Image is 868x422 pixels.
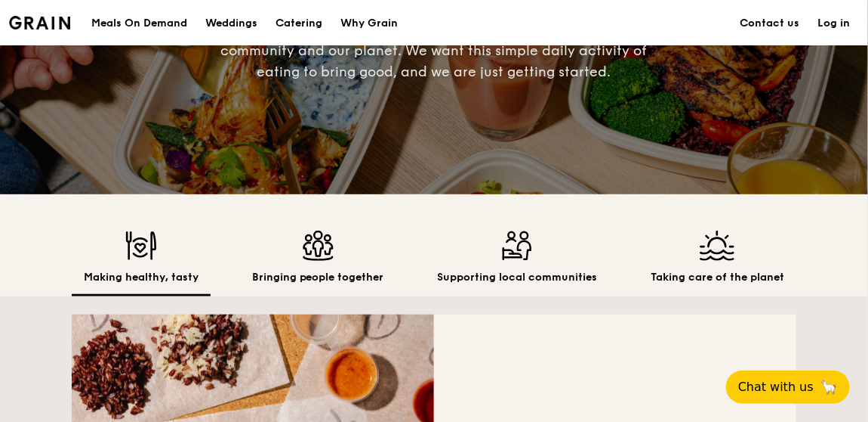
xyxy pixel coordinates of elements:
[205,1,257,46] div: Weddings
[252,270,384,285] h2: Bringing people together
[738,378,814,396] span: Chat with us
[91,1,187,46] div: Meals On Demand
[340,1,398,46] div: Why Grain
[266,1,331,46] a: Catering
[275,1,322,46] div: Catering
[84,231,199,261] img: Making healthy, tasty
[726,371,850,404] button: Chat with us🦙
[651,231,784,261] img: Taking care of the planet
[84,270,199,285] h2: Making healthy, tasty
[221,21,648,80] span: This begins with the food, experience, and extends to the community and our planet. We want this ...
[9,16,70,29] img: Grain
[196,1,266,46] a: Weddings
[651,270,784,285] h2: Taking care of the planet
[820,378,838,396] span: 🦙
[808,1,859,46] a: Log in
[437,270,597,285] h2: Supporting local communities
[731,1,808,46] a: Contact us
[331,1,407,46] a: Why Grain
[437,231,597,261] img: Supporting local communities
[252,231,384,261] img: Bringing people together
